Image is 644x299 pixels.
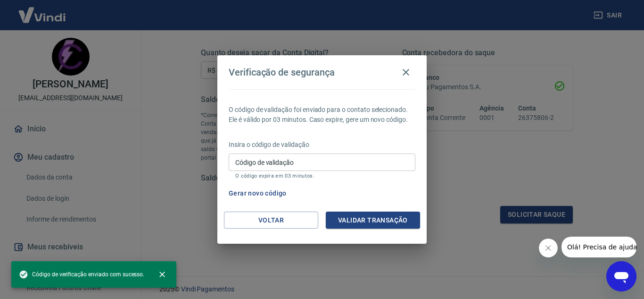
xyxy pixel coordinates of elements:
h4: Verificação de segurança [229,67,335,78]
button: Validar transação [326,212,420,229]
span: Olá! Precisa de ajuda? [6,7,79,14]
button: Gerar novo código [225,185,290,202]
button: Voltar [224,212,318,229]
span: Código de verificação enviado com sucesso. [19,270,144,279]
iframe: Botão para abrir a janela de mensagens [606,261,636,291]
p: O código expira em 03 minutos. [235,173,409,179]
iframe: Mensagem da empresa [561,237,636,257]
p: Insira o código de validação [229,140,415,150]
button: close [152,264,173,285]
iframe: Fechar mensagem [539,239,558,257]
p: O código de validação foi enviado para o contato selecionado. Ele é válido por 03 minutos. Caso e... [229,105,415,125]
